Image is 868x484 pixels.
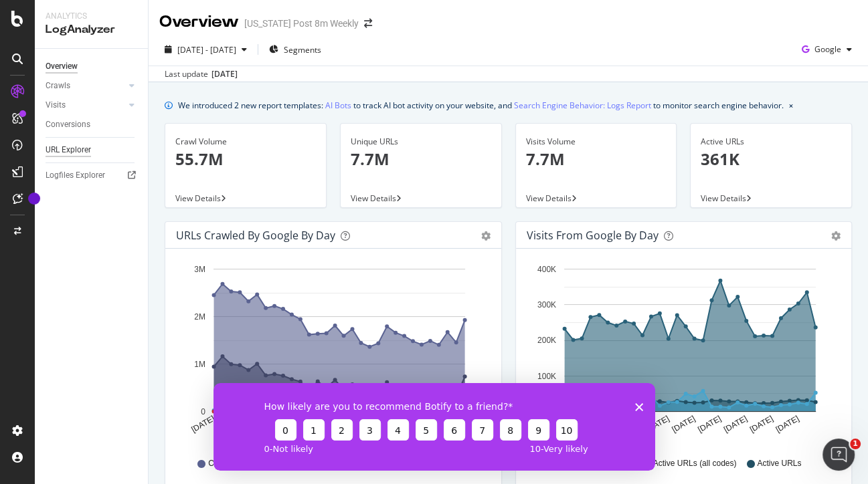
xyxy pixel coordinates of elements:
[748,414,774,435] text: [DATE]
[264,39,327,60] button: Segments
[159,39,252,60] button: [DATE] - [DATE]
[194,265,205,274] text: 3M
[46,143,139,157] a: URL Explorer
[526,193,572,204] span: View Details
[351,136,491,148] div: Unique URLs
[284,44,321,55] span: Segments
[165,98,852,112] div: info banner
[796,39,857,60] button: Google
[831,231,841,241] div: gear
[644,414,671,435] text: [DATE]
[537,372,555,381] text: 100K
[46,118,90,132] div: Conversions
[527,259,841,445] svg: A chart.
[211,68,238,80] div: [DATE]
[175,148,316,170] p: 55.7M
[822,439,855,471] iframe: Intercom live chat
[351,148,491,170] p: 7.7M
[670,414,697,435] text: [DATE]
[213,383,655,471] iframe: Survey from Botify
[814,43,841,55] span: Google
[537,336,555,345] text: 200K
[537,300,555,310] text: 300K
[786,96,796,115] button: close banner
[774,414,800,435] text: [DATE]
[701,148,841,170] p: 361K
[46,59,78,74] div: Overview
[28,193,40,205] div: Tooltip anchor
[176,229,335,242] div: URLs Crawled by Google by day
[721,414,748,435] text: [DATE]
[46,59,139,74] a: Overview
[46,98,66,112] div: Visits
[194,312,205,322] text: 2M
[46,143,91,157] div: URL Explorer
[351,193,396,204] span: View Details
[514,98,651,112] a: Search Engine Behavior: Logs Report
[364,19,372,28] div: arrow-right-arrow-left
[194,360,205,369] text: 1M
[189,414,216,435] text: [DATE]
[159,11,239,33] div: Overview
[175,193,221,204] span: View Details
[701,136,841,148] div: Active URLs
[46,98,125,112] a: Visits
[46,168,139,183] a: Logfiles Explorer
[165,68,238,80] div: Last update
[201,407,205,416] text: 0
[537,265,555,274] text: 400K
[46,118,139,132] a: Conversions
[527,229,659,242] div: Visits from Google by day
[850,439,861,449] span: 1
[244,17,359,30] div: [US_STATE] Post 8m Weekly
[177,44,236,55] span: [DATE] - [DATE]
[696,414,723,435] text: [DATE]
[208,458,258,469] span: Crawl Volume
[176,259,491,445] svg: A chart.
[46,11,137,22] div: Analytics
[635,458,736,469] span: New Active URLs (all codes)
[325,98,351,112] a: AI Bots
[526,148,667,170] p: 7.7M
[46,168,105,183] div: Logfiles Explorer
[46,79,125,93] a: Crawls
[701,193,746,204] span: View Details
[757,458,801,469] span: Active URLs
[46,79,70,93] div: Crawls
[46,22,137,37] div: LogAnalyzer
[526,136,667,148] div: Visits Volume
[481,231,491,241] div: gear
[175,136,316,148] div: Crawl Volume
[178,98,784,112] div: We introduced 2 new report templates: to track AI bot activity on your website, and to monitor se...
